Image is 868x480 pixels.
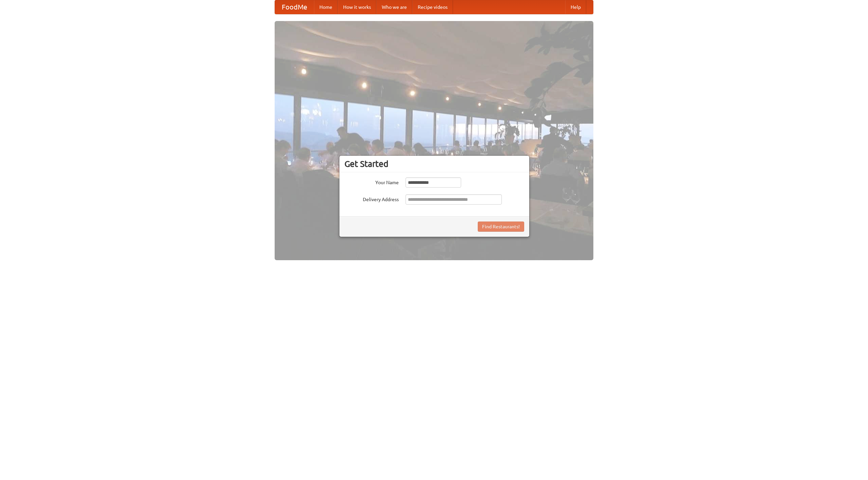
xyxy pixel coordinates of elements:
a: Home [314,0,338,14]
a: FoodMe [275,0,314,14]
label: Delivery Address [344,194,399,203]
a: Recipe videos [412,0,453,14]
a: Help [565,0,586,14]
button: Find Restaurants! [478,222,524,232]
h3: Get Started [344,159,524,169]
a: How it works [338,0,376,14]
a: Who we are [376,0,412,14]
label: Your Name [344,177,399,186]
